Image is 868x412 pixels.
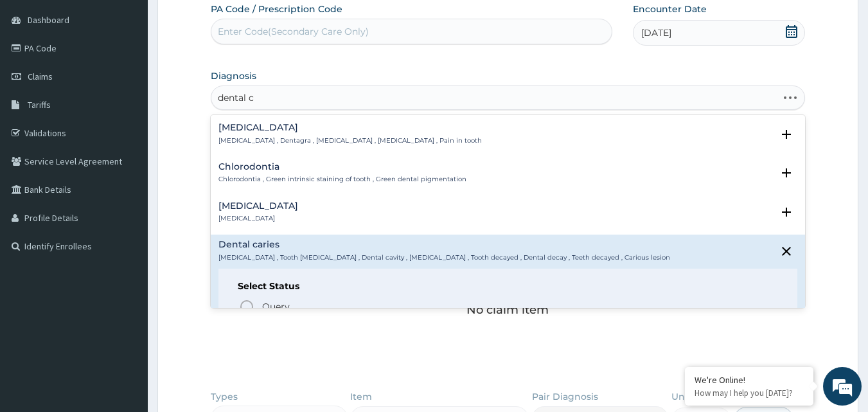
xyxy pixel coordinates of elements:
[218,214,298,223] p: [MEDICAL_DATA]
[238,282,779,291] h6: Select Status
[633,3,707,15] label: Encounter Date
[218,240,670,249] h4: Dental caries
[466,303,549,316] p: No claim item
[218,162,466,172] h4: Chlorodontia
[641,26,671,39] span: [DATE]
[218,25,369,38] div: Enter Code(Secondary Care Only)
[779,127,794,142] i: open select status
[75,124,177,254] span: We're online!
[218,123,482,132] h4: [MEDICAL_DATA]
[218,175,466,184] p: Chlorodontia , Green intrinsic staining of tooth , Green dental pigmentation
[218,136,482,145] p: [MEDICAL_DATA] , Dentagra , [MEDICAL_DATA] , [MEDICAL_DATA] , Pain in tooth
[6,275,245,320] textarea: Type your message and hit 'Enter'
[779,204,794,220] i: open select status
[695,374,804,386] div: We're Online!
[779,244,794,259] i: close select status
[28,99,51,111] span: Tariffs
[218,253,670,262] p: [MEDICAL_DATA] , Tooth [MEDICAL_DATA] , Dental cavity , [MEDICAL_DATA] , Tooth decayed , Dental d...
[695,388,804,399] p: How may I help you today?
[24,64,52,96] img: d_794563401_company_1708531726252_794563401
[28,14,69,26] span: Dashboard
[67,72,216,89] div: Chat with us now
[28,71,53,82] span: Claims
[779,165,794,181] i: open select status
[239,299,254,314] i: status option query
[211,69,256,82] label: Diagnosis
[218,201,298,211] h4: [MEDICAL_DATA]
[211,3,342,15] label: PA Code / Prescription Code
[211,6,242,37] div: Minimize live chat window
[262,300,290,313] span: Query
